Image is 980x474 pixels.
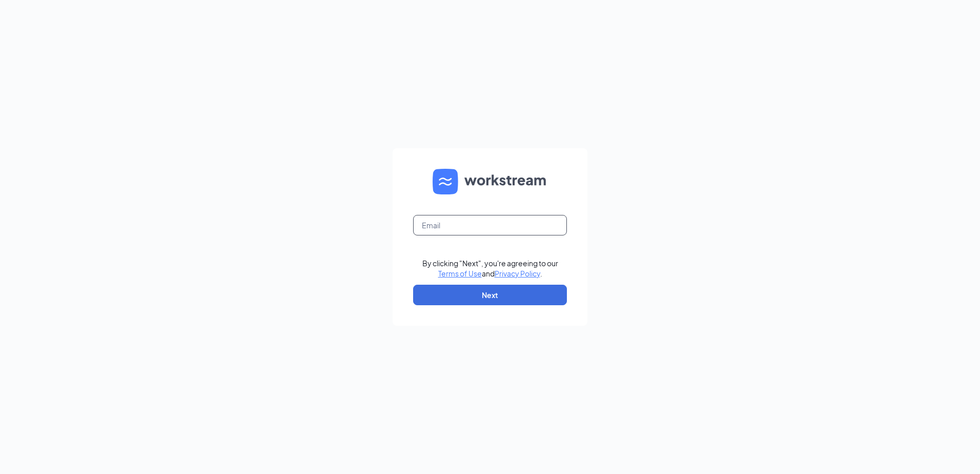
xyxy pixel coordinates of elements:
[413,215,567,235] input: Email
[433,169,547,194] img: WS logo and Workstream text
[422,258,558,279] div: By clicking "Next", you're agreeing to our and .
[438,269,482,278] a: Terms of Use
[413,285,567,305] button: Next
[495,269,540,278] a: Privacy Policy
